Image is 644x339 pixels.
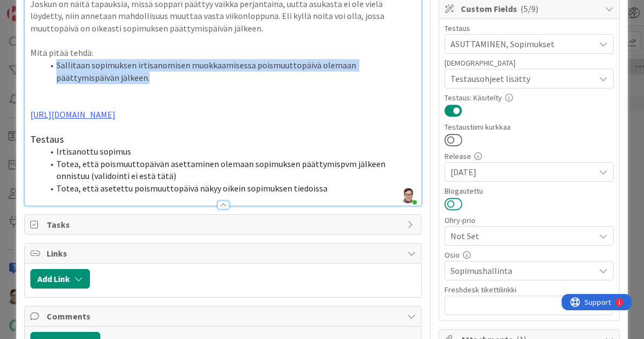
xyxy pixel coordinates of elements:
[47,218,402,231] span: Tasks
[30,269,90,289] button: Add Link
[47,247,402,260] span: Links
[56,158,387,182] span: Totea, että poismuuttopäivän asettaminen olemaan sopimuksen päättymispvm jälkeen onnistuu (valido...
[445,24,614,32] div: Testaus
[445,286,614,293] div: Freshdesk tikettilinkki
[450,37,595,50] span: ASUTTAMINEN, Sopimukset
[56,183,327,194] span: Totea, että asetettu poismuuttopäivä näkyy oikein sopimuksen tiedoissa
[445,123,614,131] div: Testaustiimi kurkkaa
[401,188,416,203] img: TLZ6anu1DcGAWb83eubghn1RH4uaPPi4.jfif
[445,216,614,224] div: Ohry-prio
[445,251,614,259] div: Osio
[43,59,416,84] li: Sallitaan sopimuksen irtisanomisen muokkaamisessa poismuuttopäivä olemaan päättymispäivän jälkeen.
[23,2,49,15] span: Support
[450,264,595,277] span: Sopimushallinta
[56,4,59,13] div: 1
[445,152,614,160] div: Release
[445,94,614,101] div: Testaus: Käsitelty
[30,109,115,120] a: [URL][DOMAIN_NAME]
[47,310,402,323] span: Comments
[461,2,600,15] span: Custom Fields
[450,72,595,85] span: Testausohjeet lisätty
[56,146,131,157] span: Irtisanottu sopimus
[30,133,64,145] span: Testaus
[450,165,595,178] span: [DATE]
[445,187,614,195] div: Blogautettu
[450,228,589,244] span: Not Set
[30,47,416,59] p: Mitä pitää tehdä:
[445,59,614,67] div: [DEMOGRAPHIC_DATA]
[520,3,538,14] span: ( 5/9 )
